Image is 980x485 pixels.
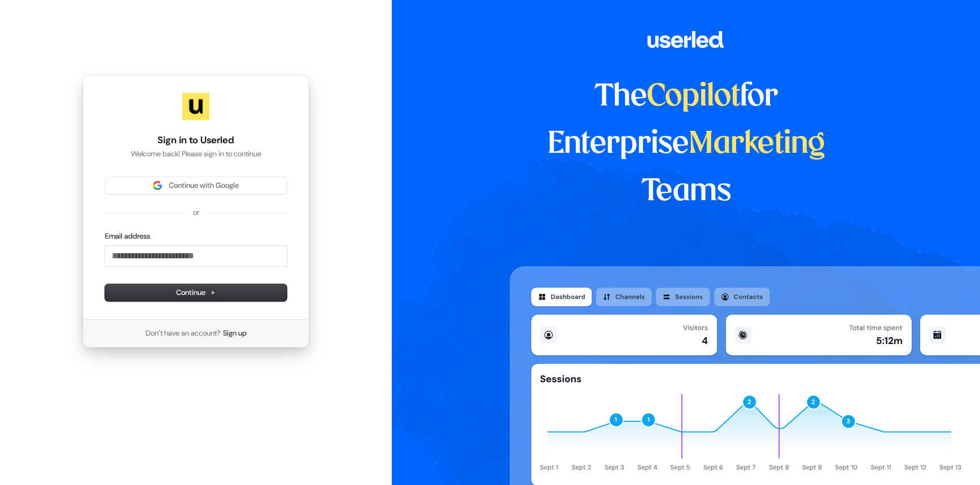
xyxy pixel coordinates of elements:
p: or [193,208,199,218]
p: Welcome back! Please sign in to continue [105,149,287,159]
label: Email address [105,231,150,241]
h1: The for Enterprise Teams [510,73,863,215]
button: Sign in with GoogleContinue with Google [105,177,287,194]
img: Userled [182,93,209,120]
h1: Sign in to Userled [105,134,287,147]
span: Marketing [689,130,825,159]
span: Continue with Google [169,180,239,191]
a: Sign up [223,328,247,338]
img: Sign in with Google [153,181,162,190]
span: Don’t have an account? [146,328,221,338]
span: Copilot [647,82,740,112]
span: Continue [176,288,216,298]
button: Continue [105,284,287,301]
